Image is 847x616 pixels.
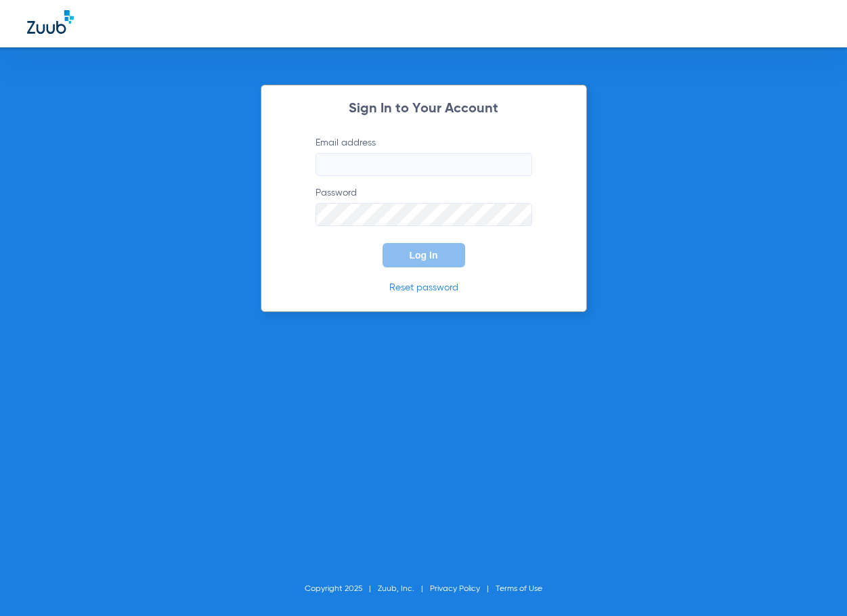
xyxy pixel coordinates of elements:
[316,186,532,226] label: Password
[27,10,74,34] img: Zuub Logo
[295,102,552,116] h2: Sign In to Your Account
[316,136,532,176] label: Email address
[316,203,532,226] input: Password
[316,153,532,176] input: Email address
[410,250,438,261] span: Log In
[496,585,542,593] a: Terms of Use
[305,582,378,596] li: Copyright 2025
[378,582,430,596] li: Zuub, Inc.
[383,243,465,267] button: Log In
[389,283,458,292] a: Reset password
[430,585,480,593] a: Privacy Policy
